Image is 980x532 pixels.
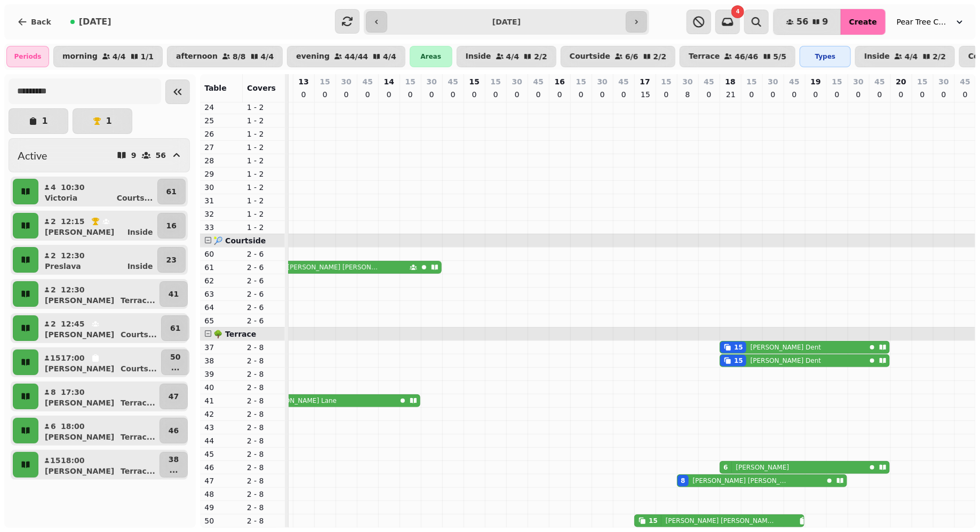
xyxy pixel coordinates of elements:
p: 0 [897,89,905,100]
p: 41 [204,395,238,406]
p: 15 [918,76,928,87]
p: 48 [204,489,238,499]
p: 30 [597,76,608,87]
p: [PERSON_NAME] [736,463,790,472]
button: Collapse sidebar [165,80,190,104]
p: 0 [747,89,756,100]
div: Types [800,46,851,67]
p: 41 [169,289,179,299]
p: 0 [470,89,479,100]
p: 6 / 6 [625,53,639,60]
p: 2 - 8 [247,422,281,433]
p: 65 [204,315,238,326]
div: 15 [734,356,743,365]
p: 8 [50,387,57,398]
p: 12:30 [61,250,85,261]
p: [PERSON_NAME] [45,398,114,408]
p: 62 [204,275,238,286]
p: 2 - 8 [247,502,281,513]
button: Create [841,9,886,35]
button: morning4/41/1 [53,46,163,67]
p: 17:30 [61,387,85,398]
p: 15 [50,455,57,466]
p: 0 [406,89,415,100]
button: evening44/444/4 [287,46,405,67]
p: 30 [854,76,864,87]
p: 27 [204,142,238,153]
p: 14 [384,76,394,87]
span: 56 [796,18,808,26]
button: 61 [161,315,189,341]
button: 23 [157,247,186,273]
p: 4 / 4 [905,53,918,60]
p: 2 - 8 [247,462,281,473]
p: 0 [598,89,607,100]
p: 32 [204,209,238,219]
p: 0 [555,89,564,100]
p: [PERSON_NAME] [45,363,114,374]
p: 0 [854,89,863,100]
p: 31 [204,195,238,206]
p: Terrace [689,52,720,61]
p: 2 - 6 [247,262,281,273]
p: 45 [790,76,800,87]
span: Create [849,18,877,26]
p: [PERSON_NAME] [PERSON_NAME] [288,263,379,272]
button: Courtside6/62/2 [561,46,675,67]
p: 30 [512,76,522,87]
p: 33 [204,222,238,233]
span: 9 [823,18,828,26]
p: 13 [299,76,309,87]
p: 0 [427,89,436,100]
p: evening [296,52,330,61]
p: 30 [683,76,693,87]
p: 2 / 2 [654,53,667,60]
p: 1 - 2 [247,155,281,166]
p: 44 / 44 [345,53,368,60]
button: Inside4/42/2 [855,46,955,67]
p: 1 [106,117,111,125]
p: [PERSON_NAME] Dent [751,356,821,365]
div: 15 [734,343,743,352]
p: 0 [811,89,820,100]
p: [PERSON_NAME] [PERSON_NAME] [693,477,791,485]
p: 0 [363,89,372,100]
p: 50 [204,515,238,526]
button: Back [9,9,60,35]
p: 15 [405,76,416,87]
p: 1 - 2 [247,182,281,193]
p: morning [62,52,98,61]
p: Terrac ... [121,398,155,408]
p: 2 / 2 [933,53,946,60]
p: 15 [747,76,757,87]
p: 40 [204,382,238,393]
p: 17:00 [61,353,85,363]
button: 38... [160,452,188,478]
p: 4 / 4 [506,53,520,60]
p: 10:30 [61,182,85,193]
p: 29 [204,169,238,179]
p: 0 [918,89,927,100]
p: 0 [961,89,970,100]
p: 49 [204,502,238,513]
button: 61 [157,179,186,204]
p: 46 [169,425,179,436]
p: Courts ... [121,329,157,340]
button: 50... [161,350,189,375]
p: 2 - 6 [247,302,281,313]
p: 1 [42,117,47,125]
div: 15 [649,517,658,525]
span: 🎾 Courtside [213,236,266,245]
p: 38 [169,454,179,465]
p: Courtside [570,52,610,61]
p: 6 [50,421,57,432]
p: Courts ... [121,363,157,374]
p: Terrac ... [121,466,155,477]
p: 12:45 [61,319,85,329]
p: 20 [896,76,906,87]
span: [DATE] [79,18,111,26]
p: 0 [833,89,841,100]
p: 2 - 8 [247,515,281,526]
p: 17 [640,76,650,87]
p: 45 [533,76,544,87]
